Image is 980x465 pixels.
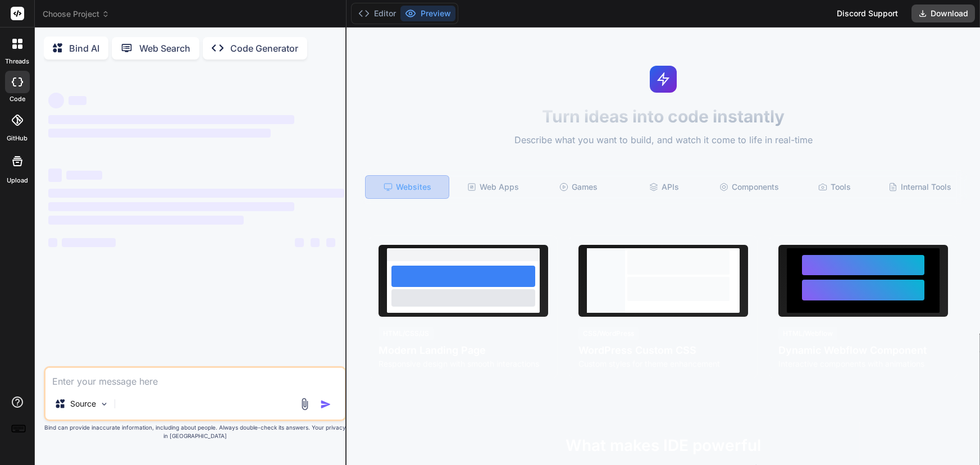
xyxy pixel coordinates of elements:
[400,6,455,21] button: Preview
[485,434,841,457] h2: What makes IDE powerful
[320,399,331,410] img: icon
[48,202,294,211] span: ‌
[830,4,905,22] div: Discord Support
[99,399,109,409] img: Pick Models
[365,175,449,199] div: Websites
[295,238,304,247] span: ‌
[7,176,28,185] label: Upload
[622,175,705,199] div: APIs
[379,327,434,340] div: HTML/CSS/JS
[578,327,639,340] div: CSS/WordPress
[69,42,99,55] p: Bind AI
[5,57,29,66] label: threads
[708,175,791,199] div: Components
[878,175,961,199] div: Internal Tools
[48,216,244,225] span: ‌
[379,358,548,370] p: Responsive design with smooth interactions
[44,423,347,440] p: Bind can provide inaccurate information, including about people. Always double-check its answers....
[48,168,62,182] span: ‌
[298,398,311,411] img: attachment
[778,358,948,370] p: Interactive components with animations
[70,398,96,409] p: Source
[66,171,102,180] span: ‌
[48,93,64,108] span: ‌
[353,133,973,148] p: Describe what you want to build, and watch it come to life in real-time
[62,238,116,247] span: ‌
[778,327,837,340] div: HTML/Webflow
[43,8,110,20] span: Choose Project
[911,4,975,22] button: Download
[69,96,86,105] span: ‌
[354,6,400,21] button: Editor
[353,106,973,126] h1: Turn ideas into code instantly
[578,343,748,358] h4: WordPress Custom CSS
[578,358,748,370] p: Custom styles for theme enhancement
[230,42,298,55] p: Code Generator
[379,343,548,358] h4: Modern Landing Page
[48,115,294,124] span: ‌
[48,129,271,138] span: ‌
[326,238,335,247] span: ‌
[139,42,190,55] p: Web Search
[7,134,28,143] label: GitHub
[452,175,535,199] div: Web Apps
[778,343,948,358] h4: Dynamic Webflow Component
[311,238,320,247] span: ‌
[10,94,25,104] label: code
[48,238,57,247] span: ‌
[537,175,620,199] div: Games
[48,189,344,198] span: ‌
[793,175,876,199] div: Tools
